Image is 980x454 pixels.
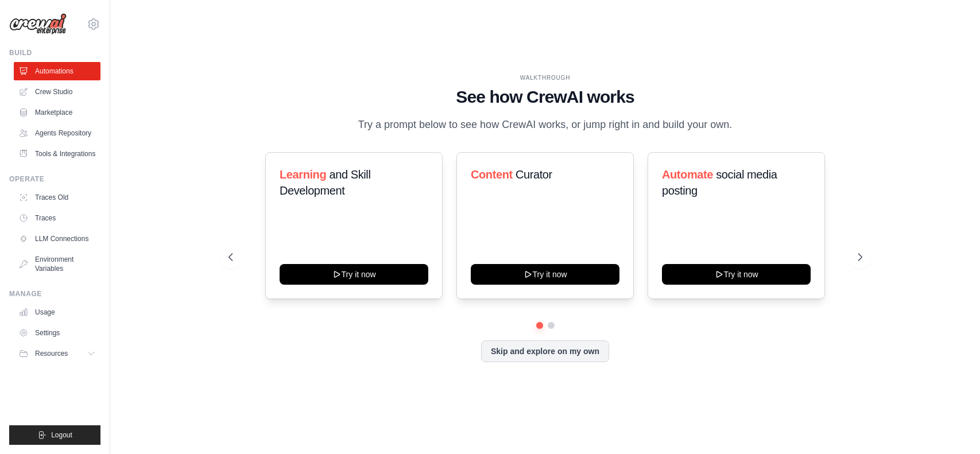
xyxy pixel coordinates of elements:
img: Logo [9,13,67,35]
a: Environment Variables [14,250,100,278]
a: Marketplace [14,103,100,122]
span: Learning [280,168,326,181]
span: Curator [516,168,552,181]
div: Manage [9,289,100,298]
button: Try it now [662,264,811,285]
a: Crew Studio [14,83,100,101]
div: Operate [9,174,100,184]
p: Try a prompt below to see how CrewAI works, or jump right in and build your own. [353,117,738,133]
button: Resources [14,344,100,363]
span: Content [471,168,513,181]
a: Agents Repository [14,124,100,142]
a: LLM Connections [14,230,100,248]
span: Automate [662,168,713,181]
a: Settings [14,324,100,342]
span: Resources [35,349,68,358]
button: Try it now [471,264,619,285]
a: Tools & Integrations [14,145,100,163]
div: WALKTHROUGH [228,73,862,82]
a: Usage [14,303,100,321]
h1: See how CrewAI works [228,87,862,107]
div: Build [9,48,100,57]
span: and Skill Development [280,168,370,197]
span: Logout [51,430,72,440]
button: Try it now [280,264,428,285]
button: Skip and explore on my own [481,340,609,362]
button: Logout [9,425,100,445]
a: Automations [14,62,100,80]
span: social media posting [662,168,777,197]
a: Traces [14,209,100,227]
a: Traces Old [14,188,100,207]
